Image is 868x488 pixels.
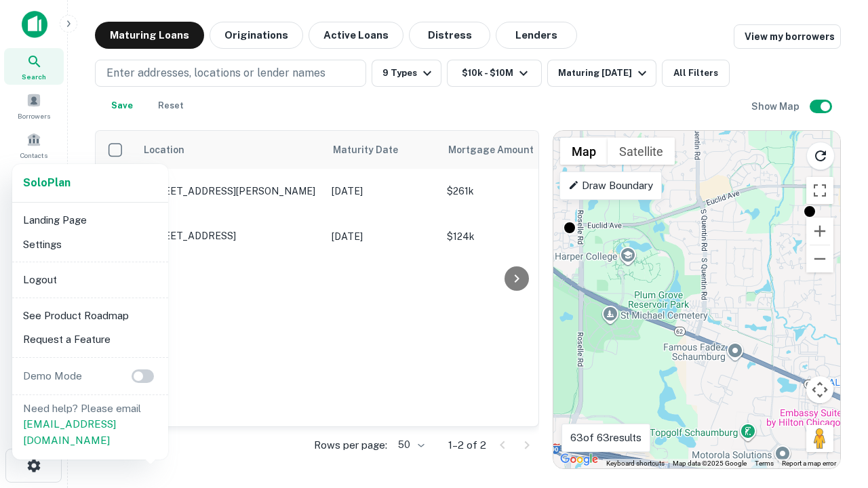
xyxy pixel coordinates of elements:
[18,327,163,352] li: Request a Feature
[800,336,868,401] iframe: Chat Widget
[23,176,71,189] strong: Solo Plan
[18,304,163,328] li: See Product Roadmap
[18,368,87,384] p: Demo Mode
[18,232,163,257] li: Settings
[23,418,116,446] a: [EMAIL_ADDRESS][DOMAIN_NAME]
[23,401,157,449] p: Need help? Please email
[23,175,71,191] a: SoloPlan
[18,208,163,232] li: Landing Page
[18,268,163,292] li: Logout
